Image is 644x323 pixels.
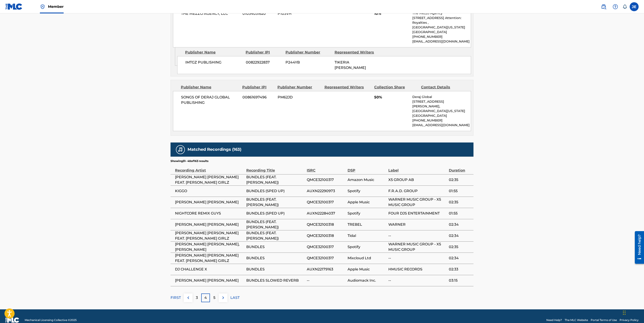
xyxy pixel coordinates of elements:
span: NIGHTCORE REMIX GUYS [175,211,244,216]
p: [EMAIL_ADDRESS][DOMAIN_NAME] [412,39,471,44]
a: Public Search [599,2,608,11]
p: [GEOGRAPHIC_DATA] [412,30,471,34]
span: [PERSON_NAME] [PERSON_NAME] [175,278,244,283]
span: 02:34 [449,233,471,238]
span: [PERSON_NAME] [PERSON_NAME],[PERSON_NAME] [175,242,244,252]
span: [PERSON_NAME] [PERSON_NAME] [175,222,244,227]
span: BUNDLES (SPED UP) [246,188,305,194]
p: [STREET_ADDRESS] Attention: Royalties , [412,16,471,25]
p: 4 [204,295,207,300]
div: Collection Share [374,85,418,90]
span: Mechanical Licensing Collective © 2025 [25,318,77,322]
span: 01034031620 [242,11,274,16]
img: left [186,295,191,300]
span: BUNDLES (FEAT. [PERSON_NAME]) [246,197,305,208]
span: Mixcloud Ltd [348,255,386,261]
span: 00822922837 [246,60,282,65]
span: QMCE32100317 [307,200,345,205]
iframe: Resource Center [631,229,644,266]
span: [PERSON_NAME] [PERSON_NAME] FEAT. [PERSON_NAME] GIRLZ [175,174,244,185]
span: Tidal [348,233,386,238]
span: QMCE32100317 [307,244,345,250]
span: 02:35 [449,177,471,183]
span: Amazon Music [348,177,386,183]
span: BUNDLES SLOWED REVERB [246,278,305,283]
div: Publisher Name [185,50,242,55]
span: 01:55 [449,211,471,216]
a: Portal Terms of Use [591,318,617,322]
p: [STREET_ADDRESS][PERSON_NAME], [412,99,471,109]
span: X5 GROUP AB [388,177,447,183]
div: ISRC [307,163,345,173]
span: BUNDLES [246,244,305,250]
span: DJ CHALLENGE X [175,267,244,272]
p: [PHONE_NUMBER] [412,118,471,123]
span: 50% [374,95,409,100]
span: FOUR DJS ENTERTAINMENT [388,211,447,216]
span: QMCE32100318 [307,233,345,238]
span: -- [307,278,345,283]
span: 02:35 [449,244,471,250]
div: Publisher IPI [246,50,282,55]
span: TIKERIA [PERSON_NAME] [335,60,366,70]
span: -- [388,233,447,238]
p: FIRST [171,295,181,300]
p: 5 [213,295,215,300]
img: right [220,295,226,300]
div: Publisher Number [285,50,331,55]
a: Privacy Policy [620,318,639,322]
iframe: Chat Widget [622,302,644,323]
p: [GEOGRAPHIC_DATA][US_STATE] [412,25,471,30]
div: Recording Title [246,163,305,173]
span: Apple Music [348,267,386,272]
div: Publisher IPI [242,85,274,90]
h5: Matched Recordings (163) [188,147,241,152]
span: QMCE32100317 [307,177,345,183]
span: WARNER MUSIC GROUP - X5 MUSIC GROUP [388,197,447,208]
span: 02:34 [449,222,471,227]
div: Help [611,2,620,11]
span: 02:34 [449,255,471,261]
div: Represented Writers [324,85,371,90]
span: F.R.A.D. GROUP [388,188,447,194]
div: Publisher Name [181,85,239,90]
span: WARNER MUSIC GROUP - X5 MUSIC GROUP [388,242,447,252]
span: AUXN22179163 [307,267,345,272]
span: KIGGO [175,188,244,194]
span: P244YB [285,60,331,65]
div: Represented Writers [335,50,380,55]
span: Spotify [348,244,386,250]
span: 10% [374,11,409,16]
span: BUNDLES (FEAT. [PERSON_NAME]) [246,230,305,241]
span: TREBEL [348,222,386,227]
div: Label [388,163,447,173]
p: LAST [230,295,240,300]
span: THE MEZZO AGENCY, LLC [181,11,239,16]
div: Notifications [622,4,627,9]
img: help [613,4,618,9]
span: Spotify [348,211,386,216]
span: 02:33 [449,267,471,272]
span: P103VH [278,11,321,16]
span: BUNDLES (SPED UP) [246,211,305,216]
img: logo [5,317,19,323]
span: QMCE32100317 [307,255,345,261]
span: WARNER [388,222,447,227]
span: 00861697496 [242,95,274,100]
span: BUNDLES [246,255,305,261]
span: SONGS OF DERAJ GLOBAL PUBLISHING [181,95,239,105]
p: 3 [196,295,198,300]
span: [PERSON_NAME] [PERSON_NAME] FEAT. [PERSON_NAME] GIRLZ [175,253,244,263]
img: MLC Logo [5,3,23,10]
div: Duration [449,163,471,173]
span: AUXN22290973 [307,188,345,194]
span: IMTGZ PUBLISHING [185,60,242,65]
p: [GEOGRAPHIC_DATA][US_STATE] [412,109,471,113]
p: Deraj Global [412,95,471,99]
span: HMUSIC RECORDS [388,267,447,272]
img: Top Rightsholder [40,4,45,9]
span: 01:55 [449,188,471,194]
